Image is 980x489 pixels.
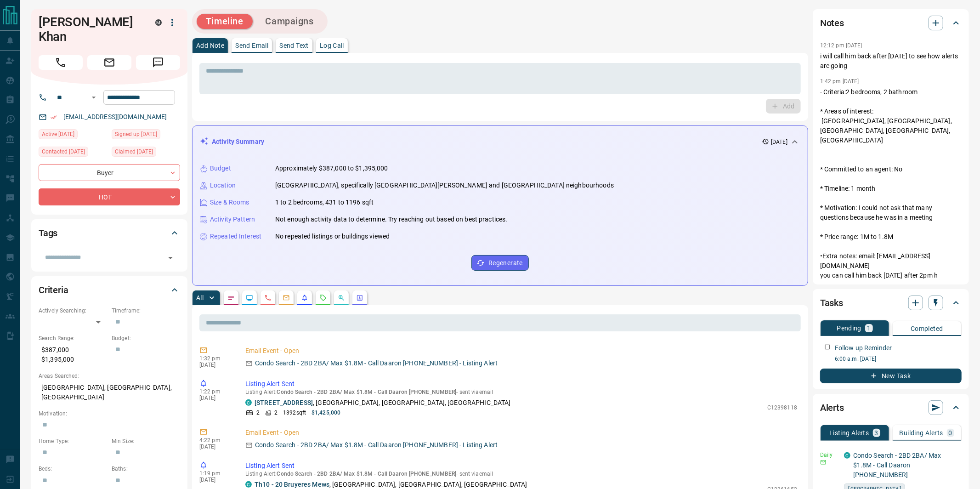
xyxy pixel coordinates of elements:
[319,294,327,301] svg: Requests
[196,42,224,49] p: Add Note
[39,188,180,205] div: HOT
[245,461,797,471] p: Listing Alert Sent
[245,389,797,395] p: Listing Alert : - sent via email
[199,437,232,444] p: 4:22 pm
[820,397,962,419] div: Alerts
[338,294,345,301] svg: Opportunities
[820,12,962,34] div: Notes
[196,295,204,301] p: All
[844,452,850,459] div: condos.ca
[820,459,827,466] svg: Email
[199,388,232,395] p: 1:22 pm
[39,129,107,142] div: Wed Aug 20 2025
[39,283,68,297] h2: Criteria
[210,164,231,173] p: Budget
[39,222,180,244] div: Tags
[245,346,797,356] p: Email Event - Open
[199,355,232,362] p: 1:32 pm
[39,380,180,405] p: [GEOGRAPHIC_DATA], [GEOGRAPHIC_DATA], [GEOGRAPHIC_DATA]
[199,477,232,483] p: [DATE]
[853,452,941,478] a: Condo Search - 2BD 2BA/ Max $1.8M - Call Daaron [PHONE_NUMBER]
[210,198,249,207] p: Size & Rooms
[245,379,797,389] p: Listing Alert Sent
[277,389,457,395] span: Condo Search - 2BD 2BA/ Max $1.8M - Call Daaron [PHONE_NUMBER]
[820,451,838,459] p: Daily
[39,226,57,240] h2: Tags
[115,147,153,156] span: Claimed [DATE]
[112,147,180,159] div: Wed Aug 20 2025
[771,138,787,146] p: [DATE]
[200,133,800,150] div: Activity Summary[DATE]
[136,55,180,70] span: Message
[320,42,344,49] p: Log Call
[87,55,131,70] span: Email
[255,358,498,368] p: Condo Search - 2BD 2BA/ Max $1.8M - Call Daaron [PHONE_NUMBER] - Listing Alert
[820,78,859,85] p: 1:42 pm [DATE]
[875,430,878,436] p: 3
[112,334,180,342] p: Budget:
[911,325,943,332] p: Completed
[256,14,323,29] button: Campaigns
[283,294,290,301] svg: Emails
[471,255,529,271] button: Regenerate
[199,362,232,368] p: [DATE]
[900,430,943,436] p: Building Alerts
[210,215,255,224] p: Activity Pattern
[235,42,268,49] p: Send Email
[312,409,340,417] p: $1,425,000
[820,369,962,383] button: New Task
[245,428,797,438] p: Email Event - Open
[277,471,457,477] span: Condo Search - 2BD 2BA/ Max $1.8M - Call Daaron [PHONE_NUMBER]
[274,409,278,417] p: 2
[820,292,962,314] div: Tasks
[283,409,306,417] p: 1392 sqft
[155,19,162,26] div: mrloft.ca
[264,294,272,301] svg: Calls
[39,465,107,473] p: Beds:
[275,164,388,173] p: Approximately $387,000 to $1,395,000
[829,430,869,436] p: Listing Alerts
[112,437,180,445] p: Min Size:
[88,92,99,103] button: Open
[210,232,261,241] p: Repeated Interest
[63,113,167,120] a: [EMAIL_ADDRESS][DOMAIN_NAME]
[255,398,511,408] p: , [GEOGRAPHIC_DATA], [GEOGRAPHIC_DATA], [GEOGRAPHIC_DATA]
[39,409,180,418] p: Motivation:
[199,470,232,477] p: 1:19 pm
[197,14,253,29] button: Timeline
[820,16,844,30] h2: Notes
[255,481,329,488] a: Th10 - 20 Bruyeres Mews
[820,51,962,71] p: i will call him back after [DATE] to see how alerts are going
[42,130,74,139] span: Active [DATE]
[837,325,861,331] p: Pending
[820,87,962,309] p: - Criteria:2 bedrooms, 2 bathroom * Areas of interest: [GEOGRAPHIC_DATA], [GEOGRAPHIC_DATA], [GEO...
[255,399,313,406] a: [STREET_ADDRESS]
[51,114,57,120] svg: Email Verified
[39,342,107,367] p: $387,000 - $1,395,000
[255,440,498,450] p: Condo Search - 2BD 2BA/ Max $1.8M - Call Daaron [PHONE_NUMBER] - Listing Alert
[301,294,308,301] svg: Listing Alerts
[949,430,952,436] p: 0
[39,147,107,159] div: Wed Aug 20 2025
[227,294,235,301] svg: Notes
[275,198,374,207] p: 1 to 2 bedrooms, 431 to 1196 sqft
[210,181,236,190] p: Location
[245,481,252,488] div: condos.ca
[42,147,85,156] span: Contacted [DATE]
[275,181,614,190] p: [GEOGRAPHIC_DATA], specifically [GEOGRAPHIC_DATA][PERSON_NAME] and [GEOGRAPHIC_DATA] neighbourhoods
[835,355,962,363] p: 6:00 a.m. [DATE]
[212,137,264,147] p: Activity Summary
[39,55,83,70] span: Call
[39,15,142,44] h1: [PERSON_NAME] Khan
[115,130,157,139] span: Signed up [DATE]
[39,164,180,181] div: Buyer
[820,296,843,310] h2: Tasks
[767,404,797,412] p: C12398118
[279,42,309,49] p: Send Text
[245,399,252,406] div: condos.ca
[112,307,180,315] p: Timeframe:
[39,334,107,342] p: Search Range:
[275,215,508,224] p: Not enough activity data to determine. Try reaching out based on best practices.
[164,251,177,264] button: Open
[199,395,232,401] p: [DATE]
